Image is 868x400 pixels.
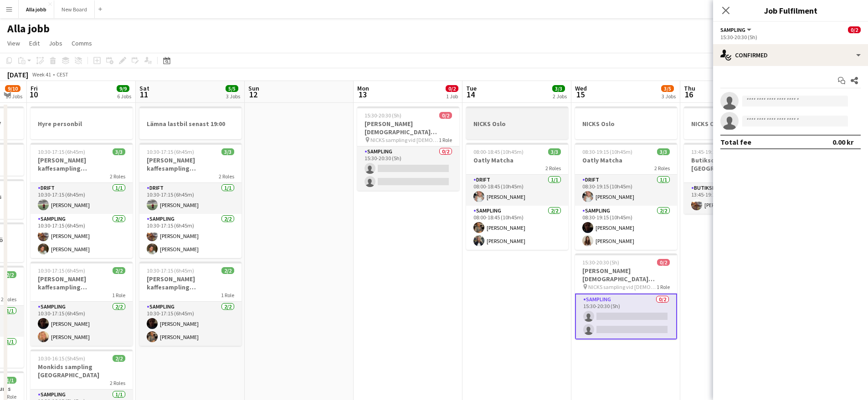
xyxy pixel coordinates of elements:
[49,39,62,47] span: Jobs
[4,377,16,384] span: 1/1
[31,214,133,258] app-card-role: Sampling2/210:30-17:15 (6h45m)[PERSON_NAME][PERSON_NAME]
[38,355,85,362] span: 10:30-16:15 (5h45m)
[466,156,568,164] h3: Oatly Matcha
[684,143,786,214] div: 13:45-19:15 (5h30m)1/1Butiksdemo Alpro Protein [GEOGRAPHIC_DATA]1 RoleButiksdemo1/113:45-19:15 (5...
[117,93,131,100] div: 6 Jobs
[5,85,21,92] span: 9/10
[439,137,452,143] span: 1 Role
[31,143,133,258] app-job-card: 10:30-17:15 (6h45m)3/3[PERSON_NAME] kaffesampling [GEOGRAPHIC_DATA]2 RolesDrift1/110:30-17:15 (6h...
[662,93,676,100] div: 3 Jobs
[113,355,125,362] span: 2/2
[357,147,459,191] app-card-role: Sampling0/215:30-20:30 (5h)
[139,106,241,139] app-job-card: Lämna lastbil senast 19:00
[113,148,125,155] span: 3/3
[684,156,786,172] h3: Butiksdemo Alpro Protein [GEOGRAPHIC_DATA]
[575,106,677,139] app-job-card: NICKS Oslo
[139,120,241,128] h3: Lämna lastbil senast 19:00
[582,259,619,266] span: 15:30-20:30 (5h)
[684,84,695,92] span: Thu
[31,106,133,139] app-job-card: Hyre personbil
[139,275,241,291] h3: [PERSON_NAME] kaffesampling [GEOGRAPHIC_DATA]
[575,120,677,128] h3: NICKS Oslo
[117,85,129,92] span: 9/9
[56,71,68,78] div: CEST
[248,84,259,92] span: Sun
[548,148,561,155] span: 3/3
[657,284,670,290] span: 1 Role
[465,89,477,100] span: 14
[370,137,439,143] span: NICKS sampling vid [DEMOGRAPHIC_DATA][PERSON_NAME] Stockholm
[684,120,786,128] h3: NICKS Oslo
[139,262,241,346] app-job-card: 10:30-17:15 (6h45m)2/2[PERSON_NAME] kaffesampling [GEOGRAPHIC_DATA]1 RoleSampling2/210:30-17:15 (...
[446,93,458,100] div: 1 Job
[357,106,459,191] div: 15:30-20:30 (5h)0/2[PERSON_NAME] [DEMOGRAPHIC_DATA][PERSON_NAME] Stockholm NICKS sampling vid [DE...
[575,206,677,250] app-card-role: Sampling2/208:30-19:15 (10h45m)[PERSON_NAME][PERSON_NAME]
[446,85,458,92] span: 0/2
[720,137,751,147] div: Total fee
[575,143,677,250] div: 08:30-19:15 (10h45m)3/3Oatly Matcha2 RolesDrift1/108:30-19:15 (10h45m)[PERSON_NAME]Sampling2/208:...
[552,85,565,92] span: 3/3
[7,39,20,47] span: View
[365,112,401,119] span: 15:30-20:30 (5h)
[31,275,133,291] h3: [PERSON_NAME] kaffesampling [GEOGRAPHIC_DATA]
[30,71,53,78] span: Week 41
[657,148,670,155] span: 3/3
[45,37,66,49] a: Jobs
[575,253,677,339] app-job-card: 15:30-20:30 (5h)0/2[PERSON_NAME] [DEMOGRAPHIC_DATA][PERSON_NAME] Stockholm NICKS sampling vid [DE...
[226,85,238,92] span: 5/5
[5,93,22,100] div: 10 Jobs
[575,267,677,283] h3: [PERSON_NAME] [DEMOGRAPHIC_DATA][PERSON_NAME] Stockholm
[713,44,868,66] div: Confirmed
[138,89,149,100] span: 11
[473,148,524,155] span: 08:00-18:45 (10h45m)
[139,84,149,92] span: Sat
[54,0,95,18] button: New Board
[226,93,240,100] div: 3 Jobs
[139,143,241,258] app-job-card: 10:30-17:15 (6h45m)3/3[PERSON_NAME] kaffesampling [GEOGRAPHIC_DATA]2 RolesDrift1/110:30-17:15 (6h...
[4,37,24,49] a: View
[466,175,568,206] app-card-role: Drift1/108:00-18:45 (10h45m)[PERSON_NAME]
[72,39,92,47] span: Comms
[3,393,16,400] span: 1 Role
[31,363,133,379] h3: Monkids sampling [GEOGRAPHIC_DATA]
[110,380,125,386] span: 2 Roles
[575,84,587,92] span: Wed
[38,148,85,155] span: 10:30-17:15 (6h45m)
[575,175,677,206] app-card-role: Drift1/108:30-19:15 (10h45m)[PERSON_NAME]
[112,292,125,299] span: 1 Role
[219,173,234,180] span: 2 Roles
[1,296,16,303] span: 2 Roles
[7,70,28,79] div: [DATE]
[29,39,40,47] span: Edit
[139,156,241,172] h3: [PERSON_NAME] kaffesampling [GEOGRAPHIC_DATA]
[654,165,670,172] span: 2 Roles
[221,292,234,299] span: 1 Role
[466,143,568,250] div: 08:00-18:45 (10h45m)3/3Oatly Matcha2 RolesDrift1/108:00-18:45 (10h45m)[PERSON_NAME]Sampling2/208:...
[684,106,786,139] div: NICKS Oslo
[139,183,241,214] app-card-role: Drift1/110:30-17:15 (6h45m)[PERSON_NAME]
[691,148,739,155] span: 13:45-19:15 (5h30m)
[356,89,369,100] span: 13
[68,37,96,49] a: Comms
[147,267,194,274] span: 10:30-17:15 (6h45m)
[466,84,477,92] span: Tue
[31,120,133,128] h3: Hyre personbil
[29,89,38,100] span: 10
[684,183,786,214] app-card-role: Butiksdemo1/113:45-19:15 (5h30m)[PERSON_NAME]
[139,214,241,258] app-card-role: Sampling2/210:30-17:15 (6h45m)[PERSON_NAME][PERSON_NAME]
[113,267,125,274] span: 2/2
[575,156,677,164] h3: Oatly Matcha
[110,173,125,180] span: 2 Roles
[575,294,677,339] app-card-role: Sampling0/215:30-20:30 (5h)
[466,120,568,128] h3: NICKS Oslo
[661,85,674,92] span: 3/5
[38,267,85,274] span: 10:30-17:15 (6h45m)
[582,148,632,155] span: 08:30-19:15 (10h45m)
[31,183,133,214] app-card-role: Drift1/110:30-17:15 (6h45m)[PERSON_NAME]
[574,89,587,100] span: 15
[31,262,133,346] div: 10:30-17:15 (6h45m)2/2[PERSON_NAME] kaffesampling [GEOGRAPHIC_DATA]1 RoleSampling2/210:30-17:15 (...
